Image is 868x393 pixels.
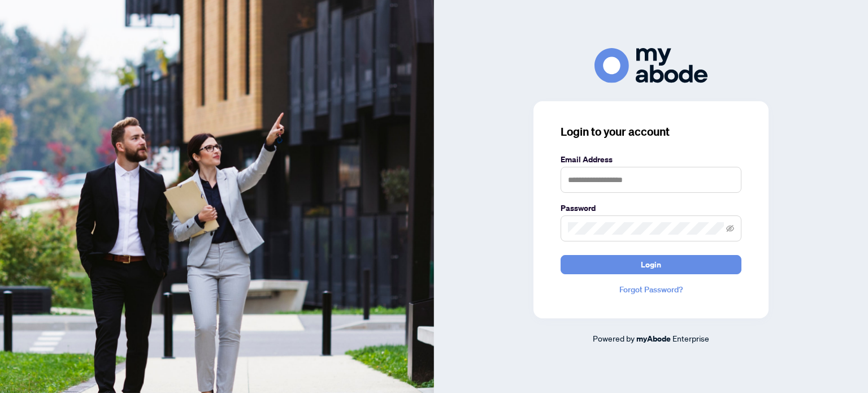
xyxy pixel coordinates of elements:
[594,48,708,83] img: ma-logo
[561,255,741,274] button: Login
[636,332,671,345] a: myAbode
[561,153,741,166] label: Email Address
[726,224,734,232] span: eye-invisible
[561,283,741,296] a: Forgot Password?
[593,333,635,343] span: Powered by
[561,124,741,140] h3: Login to your account
[641,256,661,274] span: Login
[561,202,741,214] label: Password
[672,333,709,343] span: Enterprise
